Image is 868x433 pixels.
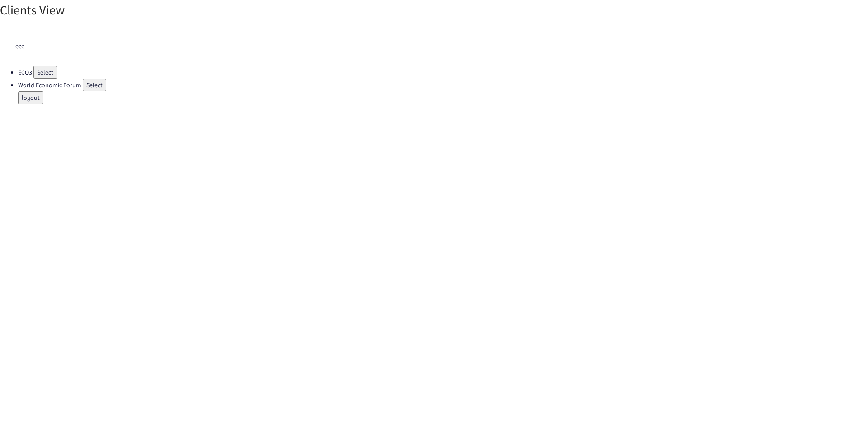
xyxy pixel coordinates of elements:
li: World Economic Forum [18,79,868,91]
button: logout [18,91,43,104]
iframe: Chat Widget [823,390,868,433]
li: ECO3 [18,66,868,79]
button: Select [83,79,106,91]
div: Widget de chat [823,390,868,433]
button: Select [33,66,57,79]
